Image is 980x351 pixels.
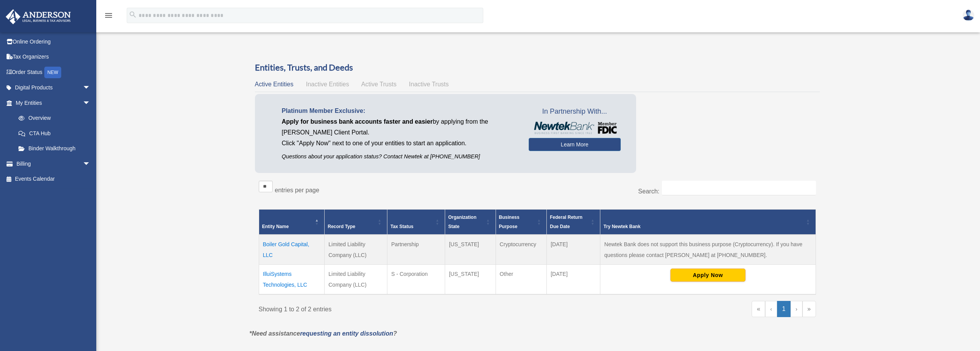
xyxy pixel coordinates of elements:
a: Events Calendar [5,171,102,187]
td: Other [496,264,546,294]
em: *Need assistance ? [250,330,397,337]
span: arrow_drop_down [83,156,98,172]
h3: Entities, Trusts, and Deeds [255,62,820,74]
p: Questions about your application status? Contact Newtek at [PHONE_NUMBER] [282,152,517,161]
th: Try Newtek Bank : Activate to sort [600,209,816,235]
img: Anderson Advisors Platinum Portal [3,9,73,24]
td: Boiler Gold Capital, LLC [259,235,325,265]
span: Inactive Entities [306,81,349,87]
a: menu [104,13,113,20]
td: [US_STATE] [445,264,496,294]
a: Order StatusNEW [5,64,102,80]
td: Cryptocurrency [496,235,546,265]
img: NewtekBankLogoSM.png [533,122,617,134]
a: First [752,301,765,317]
span: Organization State [448,215,476,229]
th: Organization State: Activate to sort [445,209,496,235]
a: Next [791,301,802,317]
label: Search: [638,188,659,195]
span: Apply for business bank accounts faster and easier [282,118,433,125]
td: Newtek Bank does not support this business purpose (Cryptocurrency). If you have questions please... [600,235,816,265]
span: arrow_drop_down [83,95,98,111]
a: Billingarrow_drop_down [5,156,102,171]
div: Try Newtek Bank [603,222,804,231]
th: Record Type: Activate to sort [325,209,387,235]
a: Online Ordering [5,34,102,49]
button: Apply Now [670,269,745,282]
td: IlluiSystems Technologies, LLC [259,264,325,294]
span: Active Trusts [361,81,397,87]
span: Business Purpose [499,215,519,229]
a: Digital Productsarrow_drop_down [5,80,102,96]
span: In Partnership With... [529,106,621,118]
i: search [129,10,137,19]
p: Platinum Member Exclusive: [282,106,517,116]
a: Last [802,301,816,317]
a: 1 [777,301,791,317]
a: Overview [11,111,94,126]
a: Tax Organizers [5,49,102,65]
td: Limited Liability Company (LLC) [325,235,387,265]
span: Federal Return Due Date [550,215,583,229]
th: Tax Status: Activate to sort [387,209,445,235]
td: S - Corporation [387,264,445,294]
div: NEW [44,67,61,78]
span: Entity Name [262,224,289,229]
span: Tax Status [390,224,414,229]
a: My Entitiesarrow_drop_down [5,95,98,111]
th: Entity Name: Activate to invert sorting [259,209,325,235]
a: Binder Walkthrough [11,141,98,156]
i: menu [104,11,113,20]
a: Previous [765,301,777,317]
p: by applying from the [PERSON_NAME] Client Portal. [282,116,517,138]
span: arrow_drop_down [83,80,98,96]
span: Record Type [328,224,355,229]
a: Learn More [529,138,621,151]
td: [DATE] [546,235,600,265]
p: Click "Apply Now" next to one of your entities to start an application. [282,138,517,149]
div: Showing 1 to 2 of 2 entries [259,301,532,315]
td: [US_STATE] [445,235,496,265]
td: Limited Liability Company (LLC) [325,264,387,294]
span: Inactive Trusts [409,81,449,87]
span: Active Entities [255,81,293,87]
th: Business Purpose: Activate to sort [496,209,546,235]
a: requesting an entity dissolution [300,330,393,337]
a: CTA Hub [11,126,98,141]
td: [DATE] [546,264,600,294]
img: User Pic [963,10,974,21]
label: entries per page [275,187,320,193]
th: Federal Return Due Date: Activate to sort [546,209,600,235]
td: Partnership [387,235,445,265]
